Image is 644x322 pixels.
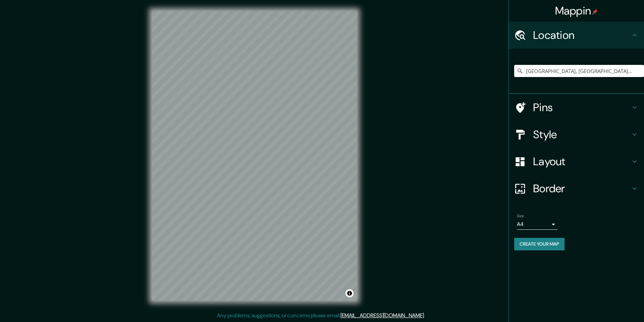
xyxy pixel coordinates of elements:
[152,11,357,301] canvas: Map
[592,9,598,15] img: pin-icon.png
[509,175,644,202] div: Border
[533,101,630,114] h4: Pins
[345,289,354,297] button: Toggle attribution
[517,213,524,219] label: Size
[533,28,630,42] h4: Location
[509,121,644,148] div: Style
[340,312,424,319] a: [EMAIL_ADDRESS][DOMAIN_NAME]
[533,128,630,141] h4: Style
[514,65,644,77] input: Pick your city or area
[517,219,557,230] div: A4
[509,94,644,121] div: Pins
[217,312,425,320] p: Any problems, suggestions, or concerns please email .
[533,182,630,195] h4: Border
[533,155,630,168] h4: Layout
[584,296,637,315] iframe: Help widget launcher
[555,4,598,18] h4: Mappin
[426,312,427,320] div: .
[425,312,426,320] div: .
[509,22,644,49] div: Location
[514,238,565,250] button: Create your map
[509,148,644,175] div: Layout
